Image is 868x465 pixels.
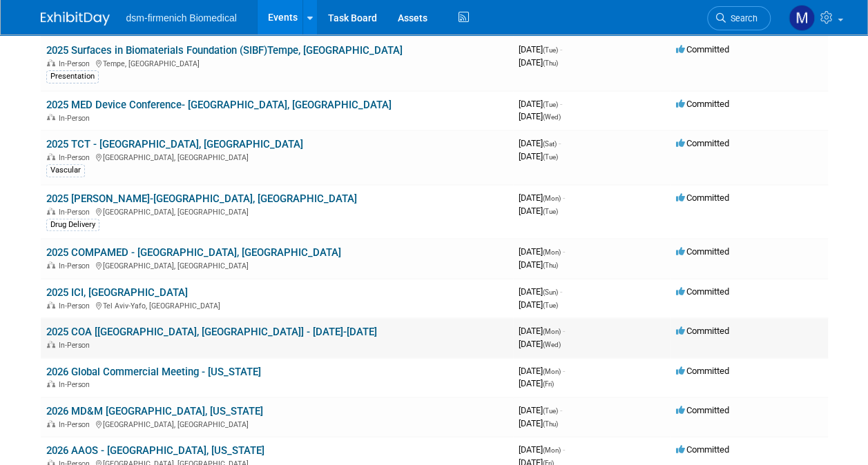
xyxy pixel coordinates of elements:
div: Drug Delivery [46,219,99,231]
span: In-Person [59,380,94,389]
div: [GEOGRAPHIC_DATA], [GEOGRAPHIC_DATA] [46,259,508,270]
span: (Tue) [543,208,558,215]
img: ExhibitDay [41,12,110,26]
span: [DATE] [519,299,558,310]
span: Committed [676,326,729,336]
img: In-Person Event [47,420,55,427]
span: [DATE] [519,418,558,428]
span: [DATE] [519,192,565,203]
span: [DATE] [519,326,565,336]
span: (Wed) [543,113,561,121]
span: - [563,444,565,455]
span: Committed [676,246,729,257]
img: In-Person Event [47,341,55,348]
span: Committed [676,405,729,415]
span: [DATE] [519,206,558,216]
a: 2025 COA [[GEOGRAPHIC_DATA], [GEOGRAPHIC_DATA]] - [DATE]-[DATE] [46,326,377,338]
span: Committed [676,138,729,148]
span: [DATE] [519,57,558,68]
span: (Mon) [543,368,561,375]
img: In-Person Event [47,261,55,268]
a: 2026 AAOS - [GEOGRAPHIC_DATA], [US_STATE] [46,444,264,457]
img: Melanie Davison [789,5,815,31]
span: [DATE] [519,44,562,55]
span: Search [726,13,758,23]
span: - [563,192,565,203]
span: (Mon) [543,248,561,256]
span: Committed [676,444,729,455]
span: - [563,246,565,257]
span: (Mon) [543,195,561,202]
span: [DATE] [519,151,558,161]
span: [DATE] [519,286,562,297]
span: (Thu) [543,420,558,428]
div: [GEOGRAPHIC_DATA], [GEOGRAPHIC_DATA] [46,418,508,429]
span: In-Person [59,301,94,310]
div: Tel Aviv-Yafo, [GEOGRAPHIC_DATA] [46,299,508,310]
span: [DATE] [519,405,562,415]
img: In-Person Event [47,114,55,121]
a: 2026 Global Commercial Meeting - [US_STATE] [46,366,261,378]
span: Committed [676,286,729,297]
a: Search [707,6,771,30]
div: [GEOGRAPHIC_DATA], [GEOGRAPHIC_DATA] [46,206,508,217]
span: [DATE] [519,378,554,388]
span: (Thu) [543,261,558,269]
span: [DATE] [519,339,561,349]
span: (Tue) [543,46,558,54]
span: [DATE] [519,99,562,109]
span: [DATE] [519,259,558,270]
span: [DATE] [519,246,565,257]
div: Tempe, [GEOGRAPHIC_DATA] [46,57,508,68]
img: In-Person Event [47,301,55,308]
div: Vascular [46,164,85,177]
span: - [560,44,562,55]
span: - [560,99,562,109]
span: In-Person [59,420,94,429]
span: In-Person [59,341,94,350]
span: - [560,286,562,297]
span: [DATE] [519,111,561,121]
span: (Sun) [543,288,558,296]
span: In-Person [59,208,94,217]
img: In-Person Event [47,153,55,160]
span: dsm-firmenich Biomedical [126,12,237,23]
span: - [559,138,561,148]
span: - [560,405,562,415]
span: [DATE] [519,138,561,148]
a: 2025 COMPAMED - [GEOGRAPHIC_DATA], [GEOGRAPHIC_DATA] [46,246,341,259]
span: (Tue) [543,407,558,415]
a: 2026 MD&M [GEOGRAPHIC_DATA], [US_STATE] [46,405,263,417]
span: In-Person [59,59,94,68]
span: (Tue) [543,101,558,108]
div: Presentation [46,70,99,83]
span: (Tue) [543,301,558,309]
span: [DATE] [519,444,565,455]
span: (Fri) [543,380,554,388]
span: (Mon) [543,328,561,335]
span: In-Person [59,153,94,162]
img: In-Person Event [47,380,55,387]
span: (Wed) [543,341,561,348]
a: 2025 TCT - [GEOGRAPHIC_DATA], [GEOGRAPHIC_DATA] [46,138,303,150]
a: 2025 [PERSON_NAME]-[GEOGRAPHIC_DATA], [GEOGRAPHIC_DATA] [46,192,357,205]
a: 2025 MED Device Conference- [GEOGRAPHIC_DATA], [GEOGRAPHIC_DATA] [46,99,392,111]
span: (Mon) [543,446,561,454]
img: In-Person Event [47,59,55,66]
span: Committed [676,44,729,55]
span: (Tue) [543,153,558,161]
div: [GEOGRAPHIC_DATA], [GEOGRAPHIC_DATA] [46,151,508,162]
span: - [563,366,565,376]
span: (Thu) [543,59,558,67]
span: (Sat) [543,140,557,148]
span: Committed [676,99,729,109]
span: In-Person [59,261,94,270]
img: In-Person Event [47,208,55,215]
a: 2025 Surfaces in Biomaterials Foundation (SIBF)Tempe, [GEOGRAPHIC_DATA] [46,44,403,57]
span: Committed [676,192,729,203]
a: 2025 ICI, [GEOGRAPHIC_DATA] [46,286,188,299]
span: In-Person [59,114,94,123]
span: Committed [676,366,729,376]
span: [DATE] [519,366,565,376]
span: - [563,326,565,336]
